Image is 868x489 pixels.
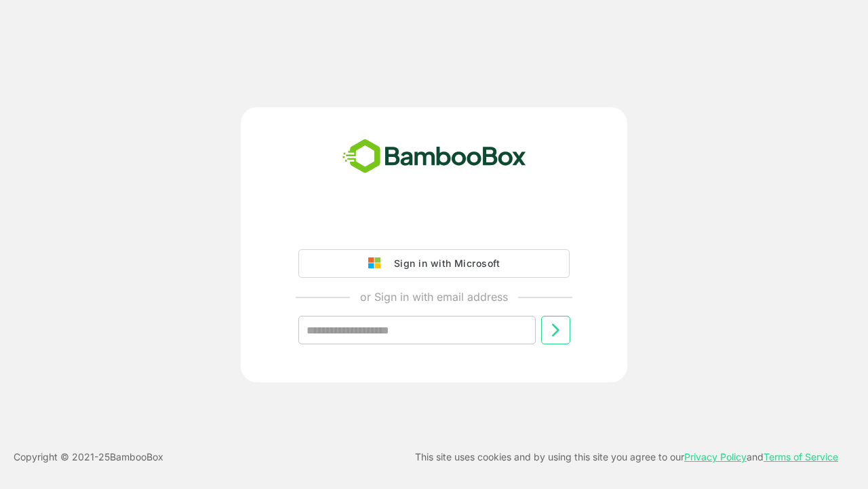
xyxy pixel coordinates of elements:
a: Terms of Service [764,451,838,463]
div: Sign in with Microsoft [387,255,500,272]
a: Privacy Policy [684,451,747,463]
p: or Sign in with email address [360,289,508,305]
p: This site uses cookies and by using this site you agree to our and [415,449,838,465]
p: Copyright © 2021- 25 BambooBox [14,449,163,465]
img: google [368,257,387,270]
img: bamboobox [335,134,534,179]
button: Sign in with Microsoft [298,249,570,278]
